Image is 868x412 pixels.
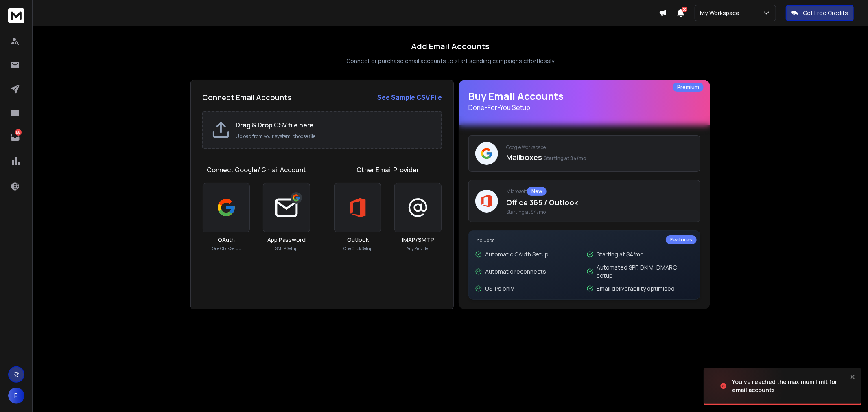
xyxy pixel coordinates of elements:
[411,41,490,52] h1: Add Email Accounts
[8,388,24,404] button: F
[732,378,852,394] div: You've reached the maximum limit for email accounts
[682,7,687,12] span: 50
[218,236,235,244] h3: OAuth
[377,93,442,102] strong: See Sample CSV File
[597,285,675,293] p: Email deliverability optimised
[704,364,785,408] img: image
[7,129,23,145] a: 188
[236,120,433,130] h2: Drag & Drop CSV file here
[202,92,292,103] h2: Connect Email Accounts
[236,133,433,140] p: Upload from your system, choose file
[786,5,854,21] button: Get Free Credits
[666,235,697,244] div: Features
[527,187,547,196] div: New
[544,155,586,162] span: Starting at $4/mo
[275,245,297,252] p: SMTP Setup
[207,165,306,175] h1: Connect Google/ Gmail Account
[673,83,704,92] div: Premium
[506,144,693,151] p: Google Workspace
[356,165,419,175] h1: Other Email Provider
[485,267,546,276] p: Automatic reconnects
[700,9,743,17] p: My Workspace
[212,245,241,252] p: One Click Setup
[597,250,644,259] p: Starting at $4/mo
[15,129,22,136] p: 188
[506,151,693,163] p: Mailboxes
[343,245,372,252] p: One Click Setup
[402,236,434,244] h3: IMAP/SMTP
[597,263,693,280] p: Automated SPF, DKIM, DMARC setup
[485,285,514,293] p: US IPs only
[468,90,700,112] h1: Buy Email Accounts
[485,250,549,259] p: Automatic OAuth Setup
[506,197,693,208] p: Office 365 / Outlook
[803,9,848,17] p: Get Free Credits
[377,92,442,102] a: See Sample CSV File
[468,103,700,112] p: Done-For-You Setup
[346,57,554,65] p: Connect or purchase email accounts to start sending campaigns effortlessly
[506,209,693,215] span: Starting at $4/mo
[407,245,430,252] p: Any Provider
[475,237,693,244] p: Includes
[347,236,369,244] h3: Outlook
[506,187,693,196] p: Microsoft
[267,236,306,244] h3: App Password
